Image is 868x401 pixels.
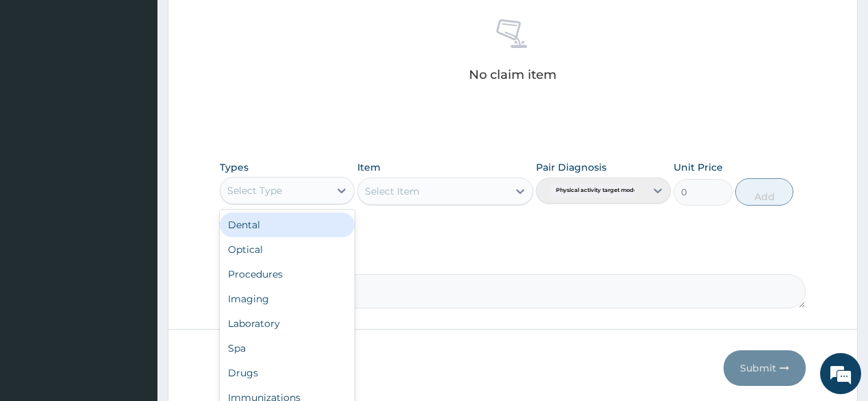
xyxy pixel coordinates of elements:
textarea: Type your message and hit 'Enter' [7,260,261,308]
label: Comment [220,255,805,267]
div: Drugs [220,361,355,385]
div: Chat with us now [71,77,230,95]
button: Submit [724,350,806,386]
p: No claim item [469,68,557,82]
div: Optical [220,237,355,262]
div: Laboratory [220,311,355,336]
div: Select Type [227,184,282,197]
div: Minimize live chat window [225,7,257,40]
div: Spa [220,336,355,361]
label: Types [220,162,248,173]
button: Add [735,178,794,206]
label: Unit Price [674,160,723,174]
div: Imaging [220,287,355,311]
label: Pair Diagnosis [536,160,607,174]
div: Procedures [220,262,355,287]
img: d_794563401_company_1708531726252_794563401 [25,69,55,103]
label: Item [357,160,381,174]
div: Dental [220,212,355,237]
span: We're online! [79,116,189,254]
